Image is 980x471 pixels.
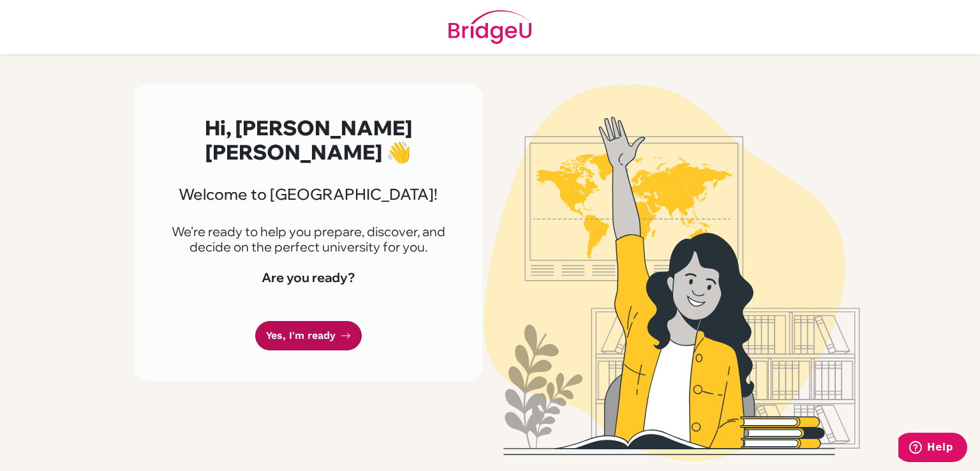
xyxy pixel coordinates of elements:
a: Yes, I'm ready [255,321,362,351]
iframe: Opens a widget where you can find more information [898,433,967,465]
h2: Hi, [PERSON_NAME] [PERSON_NAME] 👋 [165,116,452,165]
h4: Are you ready? [165,270,452,285]
p: We're ready to help you prepare, discover, and decide on the perfect university for you. [165,224,452,255]
h3: Welcome to [GEOGRAPHIC_DATA]! [165,185,452,204]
